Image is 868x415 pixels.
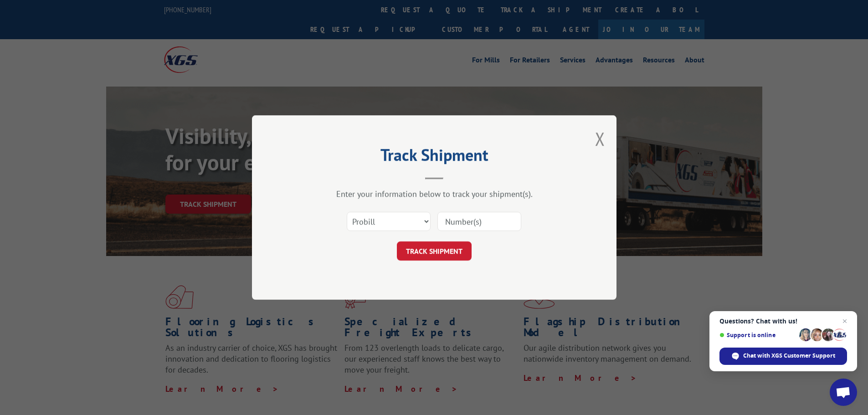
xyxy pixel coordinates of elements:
span: Close chat [839,316,850,327]
span: Chat with XGS Customer Support [743,352,835,360]
span: Support is online [719,332,796,338]
div: Open chat [830,379,857,406]
button: TRACK SHIPMENT [397,241,472,261]
div: Enter your information below to track your shipment(s). [298,189,571,199]
h2: Track Shipment [298,149,571,166]
input: Number(s) [437,212,521,231]
div: Chat with XGS Customer Support [719,348,847,365]
span: Questions? Chat with us! [719,318,847,325]
button: Close modal [595,127,605,151]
